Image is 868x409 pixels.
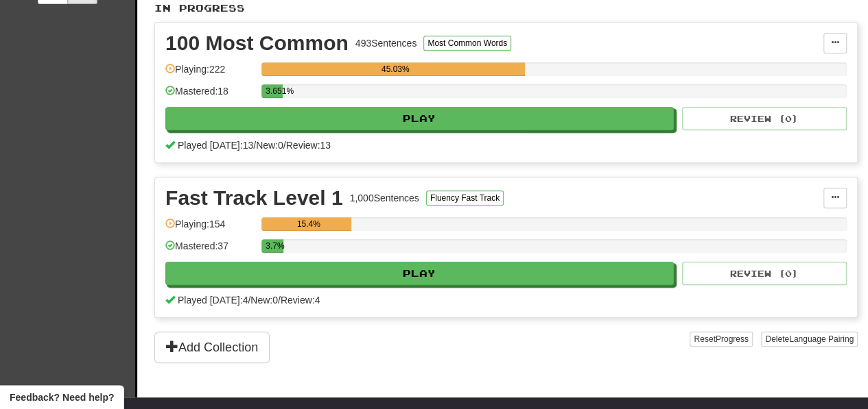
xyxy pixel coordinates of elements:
[248,295,250,306] span: /
[178,140,253,151] span: Played [DATE]: 13
[266,217,351,231] div: 15.4%
[286,140,331,151] span: Review: 13
[350,191,419,205] div: 1,000 Sentences
[10,391,114,404] span: Open feedback widget
[789,334,854,344] span: Language Pairing
[266,84,283,98] div: 3.651%
[266,239,283,253] div: 3.7%
[716,334,749,344] span: Progress
[165,262,674,285] button: Play
[682,262,847,285] button: Review (0)
[682,107,847,130] button: Review (0)
[178,295,248,306] span: Played [DATE]: 4
[253,140,256,151] span: /
[283,140,286,151] span: /
[165,188,343,208] div: Fast Track Level 1
[426,190,504,206] button: Fluency Fast Track
[281,295,320,306] span: Review: 4
[266,62,525,76] div: 45.03%
[165,33,349,53] div: 100 Most Common
[165,62,255,85] div: Playing: 222
[278,295,281,306] span: /
[250,295,278,306] span: New: 0
[355,36,417,50] div: 493 Sentences
[423,36,511,51] button: Most Common Words
[165,84,255,107] div: Mastered: 18
[165,217,255,240] div: Playing: 154
[690,332,752,347] button: ResetProgress
[154,1,858,15] p: In Progress
[165,239,255,262] div: Mastered: 37
[761,332,858,347] button: DeleteLanguage Pairing
[154,332,270,363] button: Add Collection
[165,107,674,130] button: Play
[256,140,283,151] span: New: 0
